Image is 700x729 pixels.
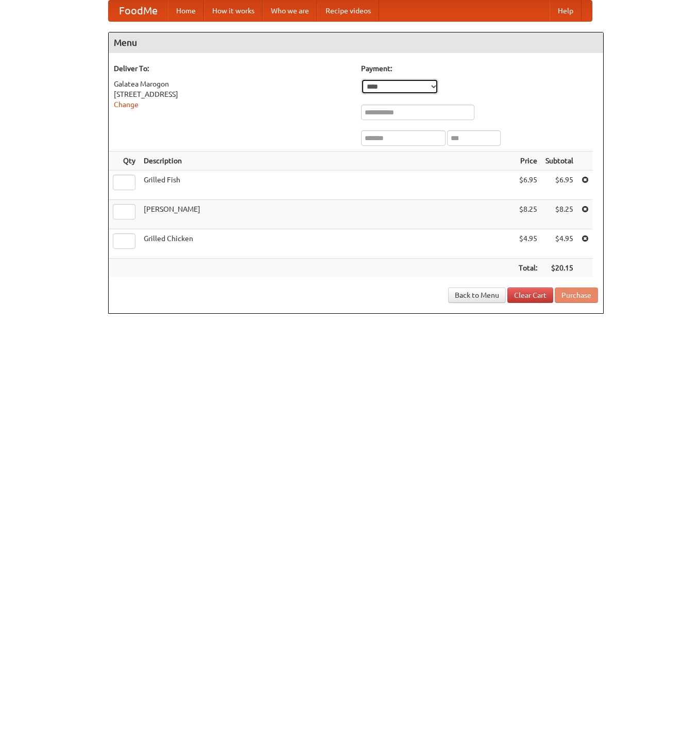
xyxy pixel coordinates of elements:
a: FoodMe [109,1,168,21]
td: $4.95 [541,229,577,259]
th: Description [140,151,515,171]
div: [STREET_ADDRESS] [114,89,351,99]
a: Home [168,1,204,21]
th: $20.15 [541,259,577,278]
td: $8.25 [515,200,541,229]
button: Purchase [555,287,598,303]
a: Back to Menu [448,287,506,303]
td: $6.95 [541,171,577,200]
h5: Payment: [361,63,598,74]
td: Grilled Fish [140,171,515,200]
div: Galatea Marogon [114,79,351,89]
td: $6.95 [515,171,541,200]
a: Help [550,1,582,21]
td: [PERSON_NAME] [140,200,515,229]
a: Recipe videos [317,1,379,21]
th: Subtotal [541,151,577,171]
a: Who we are [263,1,317,21]
td: Grilled Chicken [140,229,515,259]
a: How it works [204,1,263,21]
td: $8.25 [541,200,577,229]
td: $4.95 [515,229,541,259]
h5: Deliver To: [114,63,351,74]
a: Change [114,100,139,109]
th: Price [515,151,541,171]
h4: Menu [109,32,603,53]
th: Qty [109,151,140,171]
th: Total: [515,259,541,278]
a: Clear Cart [507,287,553,303]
